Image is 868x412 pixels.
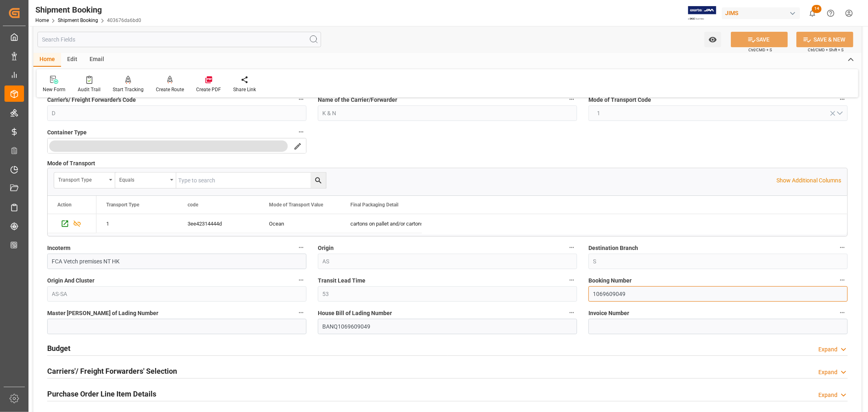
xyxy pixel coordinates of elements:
[233,86,256,93] div: Share Link
[35,4,141,16] div: Shipment Booking
[58,174,106,184] div: Transport Type
[113,86,144,93] div: Start Tracking
[318,244,334,252] span: Origin
[588,96,651,104] span: Mode of Transport Code
[47,244,70,252] span: Incoterm
[54,173,115,188] button: open menu
[47,343,70,354] h2: Budget
[106,215,168,233] div: 1
[289,138,306,154] button: search button
[704,32,721,47] button: open menu
[196,86,221,93] div: Create PDF
[566,275,577,285] button: Transit Lead Time
[812,5,822,13] span: 14
[776,176,841,185] p: Show Additional Columns
[588,244,638,252] span: Destination Branch
[83,53,110,67] div: Email
[318,276,365,285] span: Transit Lead Time
[318,96,397,104] span: Name of the Carrier/Forwarder
[837,94,848,105] button: Mode of Transport Code
[61,53,83,67] div: Edit
[837,242,848,253] button: Destination Branch
[47,138,306,153] button: open menu
[47,96,136,104] span: Carrier's/ Freight Forwarder's Code
[119,174,167,184] div: Equals
[269,202,323,208] span: Mode of Transport Value
[822,4,840,22] button: Help Center
[96,214,422,233] div: Press SPACE to select this row.
[796,32,853,47] button: SAVE & NEW
[310,173,326,188] button: search button
[78,86,101,93] div: Audit Trail
[269,215,331,233] div: Ocean
[748,47,772,53] span: Ctrl/CMD + S
[188,202,198,208] span: code
[47,388,156,399] h2: Purchase Order Line Item Details
[33,53,61,67] div: Home
[350,202,398,208] span: Final Packaging Detail
[296,242,306,253] button: Incoterm
[588,309,629,318] span: Invoice Number
[818,391,837,399] div: Expand
[37,32,321,47] input: Search Fields
[818,368,837,377] div: Expand
[47,159,95,168] span: Mode of Transport
[176,173,326,188] input: Type to search
[47,309,158,318] span: Master [PERSON_NAME] of Lading Number
[178,214,259,233] div: 3ee42314444d
[296,275,306,285] button: Origin And Cluster
[106,202,139,208] span: Transport Type
[566,94,577,105] button: Name of the Carrier/Forwarder
[722,7,800,19] div: JIMS
[296,307,306,318] button: Master [PERSON_NAME] of Lading Number
[48,138,289,154] button: menu-button
[588,276,632,285] span: Booking Number
[47,276,94,285] span: Origin And Cluster
[722,5,803,21] button: JIMS
[47,366,177,377] h2: Carriers'/ Freight Forwarders' Selection
[47,128,87,137] span: Container Type
[156,86,184,93] div: Create Route
[350,215,412,233] div: cartons on pallet and/or cartons floor loaded
[837,307,848,318] button: Invoice Number
[296,127,306,137] button: Container Type
[818,345,837,354] div: Expand
[837,275,848,285] button: Booking Number
[58,18,98,23] a: Shipment Booking
[593,109,605,118] span: 1
[48,214,96,233] div: Press SPACE to select this row.
[296,94,306,105] button: Carrier's/ Freight Forwarder's Code
[566,307,577,318] button: House Bill of Lading Number
[588,105,848,121] button: open menu
[803,4,822,22] button: show 14 new notifications
[57,202,72,208] div: Action
[731,32,788,47] button: SAVE
[115,173,176,188] button: open menu
[35,18,49,23] a: Home
[318,309,392,318] span: House Bill of Lading Number
[43,86,66,93] div: New Form
[808,47,844,53] span: Ctrl/CMD + Shift + S
[566,242,577,253] button: Origin
[688,6,716,20] img: Exertis%20JAM%20-%20Email%20Logo.jpg_1722504956.jpg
